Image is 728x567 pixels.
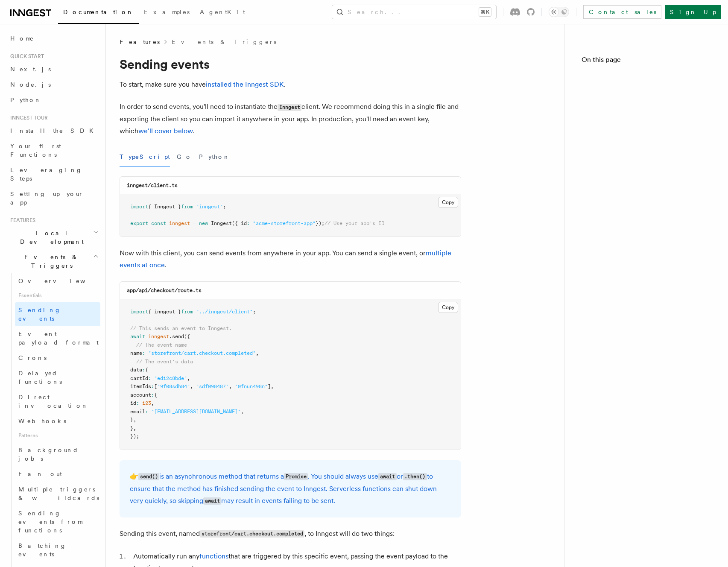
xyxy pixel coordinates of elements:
[148,333,169,339] span: inngest
[18,307,61,322] span: Sending events
[15,466,100,482] a: Fan out
[151,383,154,389] span: :
[7,77,100,92] a: Node.js
[15,506,100,538] a: Sending events from functions
[10,167,82,182] span: Leveraging Steps
[18,330,99,346] span: Event payload format
[229,383,232,389] span: ,
[232,220,247,226] span: ({ id
[130,367,142,373] span: data
[200,9,245,15] span: AgentKit
[142,350,145,356] span: :
[378,473,396,480] code: await
[7,31,100,46] a: Home
[151,392,154,398] span: :
[403,473,427,480] code: .then()
[130,392,151,398] span: account
[7,138,100,162] a: Your first Functions
[138,127,193,135] a: we'll cover below
[196,204,223,210] span: "inngest"
[142,367,145,373] span: :
[130,375,148,381] span: cartId
[187,375,190,381] span: ,
[144,9,190,15] span: Examples
[148,375,151,381] span: :
[582,55,711,68] h4: On this page
[130,471,451,507] p: 👉 is an asynchronous method that returns a . You should always use or to ensure that the method h...
[332,5,496,19] button: Search...⌘K
[151,220,166,226] span: const
[18,370,62,385] span: Delayed functions
[211,220,232,226] span: Inngest
[278,104,301,111] code: Inngest
[199,552,228,560] a: functions
[438,302,458,313] button: Copy
[256,350,259,356] span: ,
[145,367,148,373] span: {
[316,220,325,226] span: });
[7,162,100,186] a: Leveraging Steps
[10,143,61,158] span: Your first Functions
[284,473,308,480] code: Promise
[130,333,145,339] span: await
[10,96,41,103] span: Python
[120,38,160,46] span: Features
[154,375,187,381] span: "ed12c8bde"
[15,289,100,302] span: Essentials
[7,114,48,121] span: Inngest tour
[154,392,157,398] span: {
[127,287,202,293] code: app/api/checkout/route.ts
[199,147,230,167] button: Python
[235,383,268,389] span: "0fnun498n"
[7,249,100,273] button: Events & Triggers
[58,3,139,24] a: Documentation
[15,442,100,466] a: Background jobs
[10,190,84,206] span: Setting up your app
[136,342,187,348] span: // The event name
[142,400,151,406] span: 123
[10,81,51,88] span: Node.js
[253,309,256,315] span: ;
[130,350,142,356] span: name
[7,92,100,108] a: Python
[148,204,181,210] span: { Inngest }
[665,5,721,19] a: Sign Up
[199,220,208,226] span: new
[7,123,100,138] a: Install the SDK
[438,197,458,208] button: Copy
[196,309,253,315] span: "../inngest/client"
[130,204,148,210] span: import
[203,497,221,505] code: await
[184,333,190,339] span: ({
[120,147,170,167] button: TypeScript
[177,147,192,167] button: Go
[268,383,271,389] span: ]
[133,425,136,431] span: ,
[7,61,100,77] a: Next.js
[7,217,35,224] span: Features
[63,9,134,15] span: Documentation
[120,79,461,91] p: To start, make sure you have .
[10,66,51,73] span: Next.js
[7,253,93,270] span: Events & Triggers
[10,34,34,43] span: Home
[195,3,250,23] a: AgentKit
[136,400,139,406] span: :
[120,249,451,269] a: multiple events at once
[15,350,100,365] a: Crons
[549,7,569,17] button: Toggle dark mode
[10,127,99,134] span: Install the SDK
[7,186,100,210] a: Setting up your app
[15,273,100,289] a: Overview
[193,220,196,226] span: =
[15,389,100,413] a: Direct invocation
[169,333,184,339] span: .send
[15,365,100,389] a: Delayed functions
[130,433,139,439] span: });
[136,359,193,365] span: // The event's data
[172,38,276,46] a: Events & Triggers
[196,383,229,389] span: "sdf098487"
[151,400,154,406] span: ,
[120,56,461,72] h1: Sending events
[7,225,100,249] button: Local Development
